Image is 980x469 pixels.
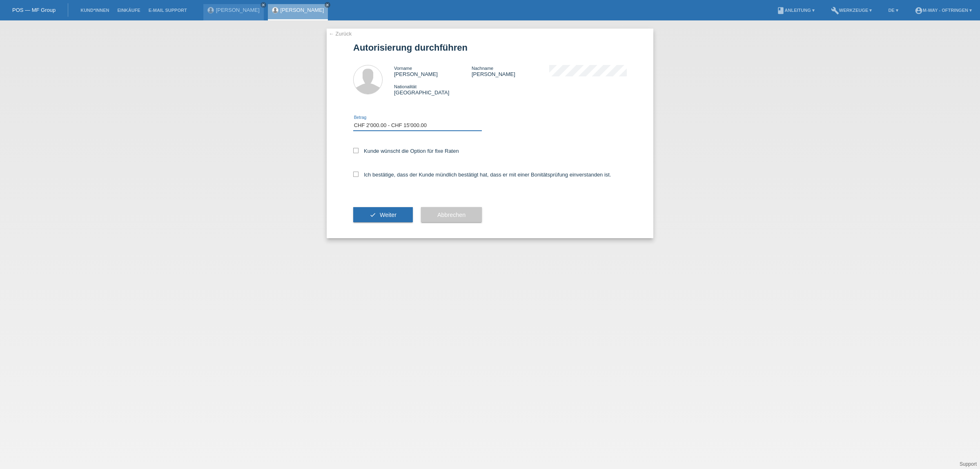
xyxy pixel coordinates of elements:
[353,172,611,178] label: Ich bestätige, dass der Kunde mündlich bestätigt hat, dass er mit einer Bonitätsprüfung einversta...
[394,84,416,89] span: Nationalität
[827,8,876,13] a: buildWerkzeuge ▾
[261,2,266,8] a: close
[777,7,785,15] i: book
[884,8,902,13] a: DE ▾
[437,212,465,218] span: Abbrechen
[773,8,819,13] a: bookAnleitung ▾
[472,66,493,71] span: Nachname
[353,42,627,53] h1: Autorisierung durchführen
[261,3,265,7] i: close
[216,7,260,13] a: [PERSON_NAME]
[380,212,396,218] span: Weiter
[394,83,472,96] div: [GEOGRAPHIC_DATA]
[281,7,324,13] a: [PERSON_NAME]
[370,212,376,218] i: check
[394,65,472,77] div: [PERSON_NAME]
[911,8,976,13] a: account_circlem-way - Oftringen ▾
[960,461,977,467] a: Support
[353,148,459,154] label: Kunde wünscht die Option für fixe Raten
[76,8,113,13] a: Kund*innen
[421,207,482,223] button: Abbrechen
[12,7,56,13] a: POS — MF Group
[353,207,413,223] button: check Weiter
[113,8,144,13] a: Einkäufe
[329,31,352,37] a: ← Zurück
[915,7,923,15] i: account_circle
[325,3,330,7] i: close
[394,66,412,71] span: Vorname
[831,7,839,15] i: build
[325,2,330,8] a: close
[145,8,191,13] a: E-Mail Support
[472,65,549,77] div: [PERSON_NAME]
